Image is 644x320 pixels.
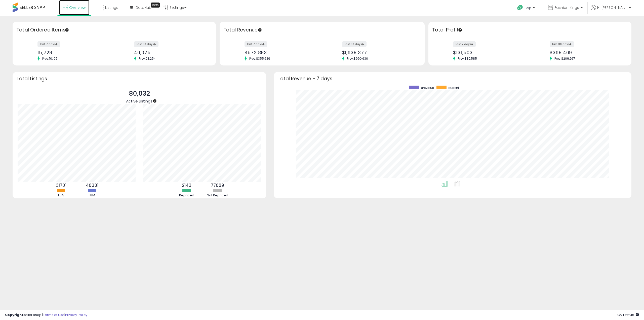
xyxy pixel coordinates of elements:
span: Active Listings [126,98,152,104]
div: FBA [46,193,76,198]
div: Tooltip anchor [258,28,262,32]
h3: Total Listings [16,77,262,81]
h3: Total Revenue [223,26,421,33]
b: 77889 [211,182,224,188]
span: Prev: $82,585 [455,56,479,61]
div: $572,883 [245,50,318,55]
label: last 30 days [342,41,367,47]
span: Prev: $209,267 [552,56,578,61]
div: Repriced [172,193,202,198]
i: Get Help [517,5,523,11]
label: last 30 days [550,41,574,47]
span: previous [421,86,434,90]
span: Listings [105,5,118,10]
span: Overview [69,5,86,10]
div: 46,075 [134,50,207,55]
span: Fashion Kings [554,5,579,10]
h3: Total Revenue - 7 days [277,77,628,81]
div: Tooltip anchor [65,28,69,32]
span: Help [525,6,531,10]
span: current [448,86,459,90]
p: 80,032 [126,89,152,98]
label: last 7 days [453,41,476,47]
div: $368,469 [550,50,623,55]
b: 48331 [86,182,98,188]
span: Hi [PERSON_NAME] [597,5,627,10]
div: Tooltip anchor [151,3,160,8]
label: last 30 days [134,41,158,47]
span: DataHub [136,5,151,10]
h3: Total Ordered Items [16,26,212,33]
b: 31701 [56,182,66,188]
div: $131,503 [453,50,526,55]
span: Prev: $990,630 [344,56,371,61]
h3: Total Profit [432,26,628,33]
div: Tooltip anchor [458,28,462,32]
b: 2143 [182,182,191,188]
label: last 7 days [37,41,60,47]
div: Tooltip anchor [152,99,157,103]
div: $1,638,377 [342,50,416,55]
span: Prev: $355,639 [247,56,273,61]
a: Hi [PERSON_NAME] [591,5,631,16]
label: last 7 days [245,41,267,47]
div: Not Repriced [203,193,233,198]
div: 15,728 [37,50,110,55]
span: Prev: 28,254 [136,56,158,61]
span: Prev: 10,105 [40,56,60,61]
div: FBM [77,193,107,198]
a: Help [513,1,540,16]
